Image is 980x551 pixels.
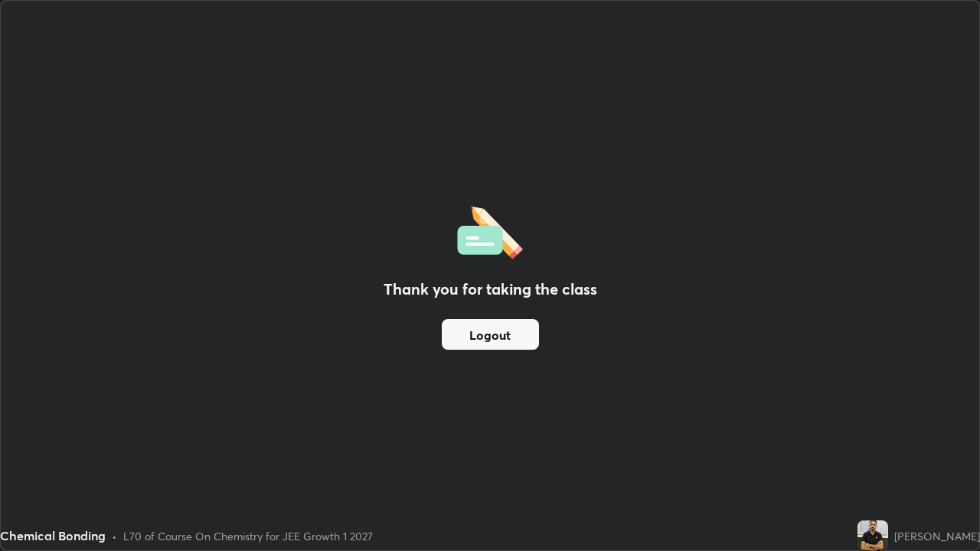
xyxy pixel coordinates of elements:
img: offlineFeedback.1438e8b3.svg [457,201,523,259]
h2: Thank you for taking the class [384,278,597,301]
div: L70 of Course On Chemistry for JEE Growth 1 2027 [123,528,373,544]
button: Logout [442,319,539,350]
div: [PERSON_NAME] [894,528,980,544]
img: 4b948ef306c6453ca69e7615344fc06d.jpg [857,520,888,551]
div: • [112,528,117,544]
